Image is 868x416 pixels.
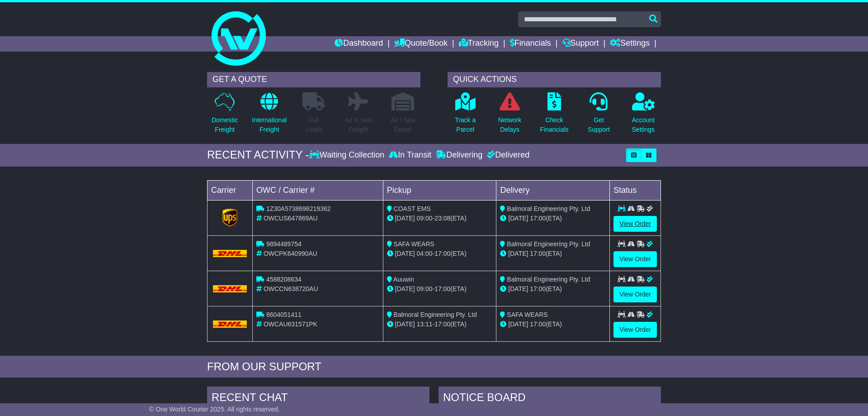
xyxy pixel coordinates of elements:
[613,322,657,338] a: View Order
[264,215,318,222] span: OWCUS647869AU
[208,180,253,200] td: Carrier
[391,115,415,134] p: Air / Sea Depot
[302,115,325,134] p: Full Loads
[455,115,476,134] p: Track a Parcel
[394,240,434,248] span: SAFA WEARS
[632,92,656,139] a: AccountSettings
[207,387,429,411] div: RECENT CHAT
[394,311,477,318] span: Balmoral Engineering Pty. Ltd
[309,150,387,160] div: Waiting Collection
[211,92,238,139] a: DomesticFreight
[498,92,522,139] a: NetworkDelays
[508,215,528,222] span: [DATE]
[266,276,302,283] span: 4588208634
[264,320,317,328] span: OWCAU631571PK
[454,92,476,139] a: Track aParcel
[395,250,415,257] span: [DATE]
[587,92,610,139] a: GetSupport
[207,360,661,373] div: FROM OUR SUPPORT
[417,250,433,257] span: 04:00
[394,205,431,212] span: COAST EMS
[222,209,238,227] img: GetCarrierServiceLogo
[500,214,606,223] div: (ETA)
[417,215,433,222] span: 09:00
[253,180,383,200] td: OWC / Carrier #
[610,180,661,200] td: Status
[508,320,528,328] span: [DATE]
[508,285,528,292] span: [DATE]
[387,320,493,329] div: - (ETA)
[530,285,546,292] span: 17:00
[212,115,238,134] p: Domestic Freight
[610,36,650,52] a: Settings
[562,36,599,52] a: Support
[459,36,499,52] a: Tracking
[498,115,521,134] p: Network Delays
[613,287,657,302] a: View Order
[434,250,450,257] span: 17:00
[417,285,433,292] span: 09:00
[613,251,657,267] a: View Order
[335,36,383,52] a: Dashboard
[251,92,287,139] a: InternationalFreight
[500,249,606,258] div: (ETA)
[266,311,302,318] span: 8604051411
[507,311,547,318] span: SAFA WEARS
[149,406,280,413] span: © One World Courier 2025. All rights reserved.
[434,150,485,160] div: Delivering
[417,320,433,328] span: 13:11
[387,284,493,294] div: - (ETA)
[530,320,546,328] span: 17:00
[395,215,415,222] span: [DATE]
[540,92,569,139] a: CheckFinancials
[507,205,590,212] span: Balmoral Engineering Pty. Ltd
[508,250,528,257] span: [DATE]
[213,320,247,328] img: DHL.png
[387,249,493,258] div: - (ETA)
[485,150,529,160] div: Delivered
[540,115,569,134] p: Check Financials
[434,320,450,328] span: 17:00
[266,205,330,212] span: 1Z30A5738698219362
[395,285,415,292] span: [DATE]
[387,150,434,160] div: In Transit
[588,115,610,134] p: Get Support
[530,250,546,257] span: 17:00
[530,215,546,222] span: 17:00
[510,36,551,52] a: Financials
[434,285,450,292] span: 17:00
[439,387,661,411] div: NOTICE BOARD
[632,115,655,134] p: Account Settings
[252,115,287,134] p: International Freight
[394,36,448,52] a: Quote/Book
[496,180,610,200] td: Delivery
[434,215,450,222] span: 23:08
[395,320,415,328] span: [DATE]
[507,276,590,283] span: Balmoral Engineering Pty. Ltd
[507,240,590,248] span: Balmoral Engineering Pty. Ltd
[345,115,372,134] p: Air & Sea Freight
[387,214,493,223] div: - (ETA)
[213,285,247,292] img: DHL.png
[207,148,309,162] div: RECENT ACTIVITY -
[448,72,661,87] div: QUICK ACTIONS
[500,320,606,329] div: (ETA)
[393,276,414,283] span: Auuwin
[264,250,317,257] span: OWCPK640990AU
[207,72,420,87] div: GET A QUOTE
[266,240,302,248] span: 9894489754
[264,285,318,292] span: OWCCN638720AU
[500,284,606,294] div: (ETA)
[383,180,496,200] td: Pickup
[613,216,657,232] a: View Order
[213,250,247,257] img: DHL.png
